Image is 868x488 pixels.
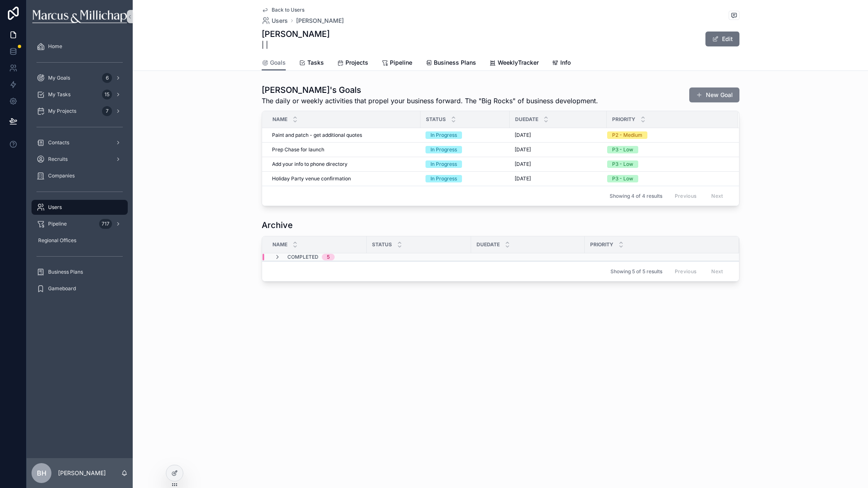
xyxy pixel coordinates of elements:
a: Business Plans [32,265,128,279]
a: Paint and patch - get additional quotes [272,132,416,138]
span: [DATE] [515,175,531,182]
div: In Progress [430,175,457,182]
button: Edit [705,32,739,46]
a: Recruits [32,152,128,167]
span: Name [272,116,287,123]
a: My Projects7 [32,104,128,119]
a: [DATE] [515,161,602,168]
span: Name [272,241,287,248]
div: In Progress [430,131,457,139]
a: Holiday Party venue confirmation [272,175,416,182]
span: Users [272,17,288,25]
h1: Archive [262,219,293,231]
a: Goals [262,55,286,71]
span: Regional Offices [38,237,76,244]
a: My Goals6 [32,70,128,85]
span: My Goals [48,75,70,81]
a: In Progress [425,146,505,153]
span: WeeklyTracker [498,58,539,67]
div: 15 [102,90,112,100]
div: In Progress [430,160,457,168]
a: P2 - Medium [607,131,728,139]
a: WeeklyTracker [489,55,539,72]
span: [DATE] [515,146,531,153]
span: The daily or weekly activities that propel your business forward. The "Big Rocks" of business dev... [262,96,598,106]
a: Pipeline [382,55,412,72]
a: In Progress [425,160,505,168]
span: Recruits [48,156,68,163]
a: Companies [32,168,128,183]
a: [PERSON_NAME] [296,17,344,25]
span: Priority [590,241,613,248]
a: P3 - Low [607,146,728,153]
span: Status [426,116,446,123]
span: Info [560,58,571,67]
h1: [PERSON_NAME]'s Goals [262,84,598,96]
span: Projects [345,58,368,67]
span: Business Plans [434,58,476,67]
div: scrollable content [27,33,133,307]
span: Holiday Party venue confirmation [272,175,351,182]
div: P3 - Low [612,175,633,182]
a: Info [552,55,571,72]
span: Home [48,43,62,50]
span: Showing 5 of 5 results [610,268,662,275]
span: Status [372,241,392,248]
span: DueDate [477,241,500,248]
div: 5 [327,254,330,260]
h1: [PERSON_NAME] [262,28,330,40]
a: Pipeline717 [32,216,128,231]
p: [PERSON_NAME] [58,469,106,477]
div: P2 - Medium [612,131,642,139]
span: [DATE] [515,161,531,168]
span: Add your info to phone directory [272,161,348,168]
button: New Goal [689,87,739,102]
span: Companies [48,172,75,179]
span: Goals [270,58,286,67]
a: P3 - Low [607,160,728,168]
div: 717 [99,219,112,229]
a: Prep Chase for launch [272,146,416,153]
a: My Tasks15 [32,87,128,102]
span: Pipeline [48,221,67,227]
span: Showing 4 of 4 results [610,193,662,199]
span: Priority [612,116,635,123]
div: In Progress [430,146,457,153]
img: App logo [32,10,126,23]
a: In Progress [425,175,505,182]
a: Users [262,17,288,25]
a: P3 - Low [607,175,728,182]
a: [DATE] [515,132,602,138]
span: My Projects [48,108,76,114]
a: [DATE] [515,175,602,182]
span: Back to Users [272,7,304,13]
span: [DATE] [515,132,531,138]
a: [DATE] [515,146,602,153]
a: Home [32,39,128,54]
span: Tasks [307,58,324,67]
span: Business Plans [48,269,83,275]
div: 7 [102,106,112,116]
span: Contacts [48,139,69,146]
span: Prep Chase for launch [272,146,324,153]
span: DueDate [515,116,538,123]
span: Paint and patch - get additional quotes [272,132,362,138]
span: Gameboard [48,285,76,292]
a: Business Plans [425,55,476,72]
a: Back to Users [262,7,304,13]
a: Users [32,200,128,215]
a: In Progress [425,131,505,139]
a: Contacts [32,135,128,150]
div: 6 [102,73,112,83]
span: My Tasks [48,91,71,98]
div: P3 - Low [612,146,633,153]
a: Regional Offices [32,233,128,248]
span: Pipeline [390,58,412,67]
div: P3 - Low [612,160,633,168]
span: | | [262,40,330,50]
span: BH [37,468,46,478]
a: Gameboard [32,281,128,296]
span: Users [48,204,62,211]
